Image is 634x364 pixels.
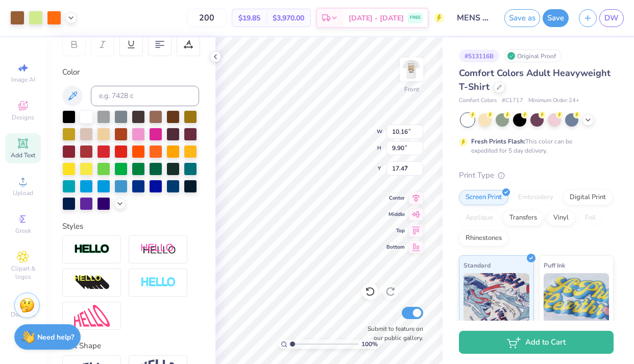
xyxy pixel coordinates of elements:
[449,8,499,28] input: Untitled Design
[544,260,565,271] span: Puff Ink
[504,50,562,62] div: Original Proof
[238,13,260,23] span: $19.85
[11,76,35,84] span: Image AI
[502,96,523,105] span: # C1717
[459,50,499,62] div: # 513116B
[62,66,199,78] div: Color
[459,231,508,246] div: Rhinestones
[140,277,176,288] img: Negative Space
[544,273,609,324] img: Puff Ink
[464,273,529,324] img: Standard
[11,310,35,319] span: Decorate
[273,13,304,23] span: $3,970.00
[349,13,404,23] span: [DATE] - [DATE]
[15,227,31,235] span: Greek
[362,324,423,343] label: Submit to feature on our public gallery.
[410,14,421,21] span: FREE
[604,12,619,24] span: DW
[528,96,579,105] span: Minimum Order: 24 +
[37,332,74,342] strong: Need help?
[386,211,405,218] span: Middle
[386,227,405,234] span: Top
[74,275,110,291] img: 3d Illusion
[361,339,378,349] span: 100 %
[543,9,569,27] button: Save
[459,210,500,226] div: Applique
[459,96,497,105] span: Comfort Colors
[504,9,540,27] button: Save as
[62,340,199,352] div: Text Shape
[401,59,422,80] img: Front
[74,244,110,255] img: Stroke
[511,190,560,205] div: Embroidery
[386,195,405,202] span: Center
[140,243,176,256] img: Shadow
[563,190,613,205] div: Digital Print
[386,244,405,251] span: Bottom
[13,189,33,197] span: Upload
[12,113,34,122] span: Designs
[459,169,614,181] div: Print Type
[459,331,614,354] button: Add to Cart
[62,221,199,232] div: Styles
[503,210,544,226] div: Transfers
[5,264,41,281] span: Clipart & logos
[547,210,575,226] div: Vinyl
[91,86,199,106] input: e.g. 7428 c
[578,210,602,226] div: Foil
[599,9,624,27] a: DW
[11,151,35,159] span: Add Text
[471,137,597,155] div: This color can be expedited for 5 day delivery.
[464,260,491,271] span: Standard
[187,9,227,27] input: – –
[74,305,110,327] img: Free Distort
[459,190,508,205] div: Screen Print
[459,67,611,93] span: Comfort Colors Adult Heavyweight T-Shirt
[404,85,419,94] div: Front
[471,137,525,145] strong: Fresh Prints Flash:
